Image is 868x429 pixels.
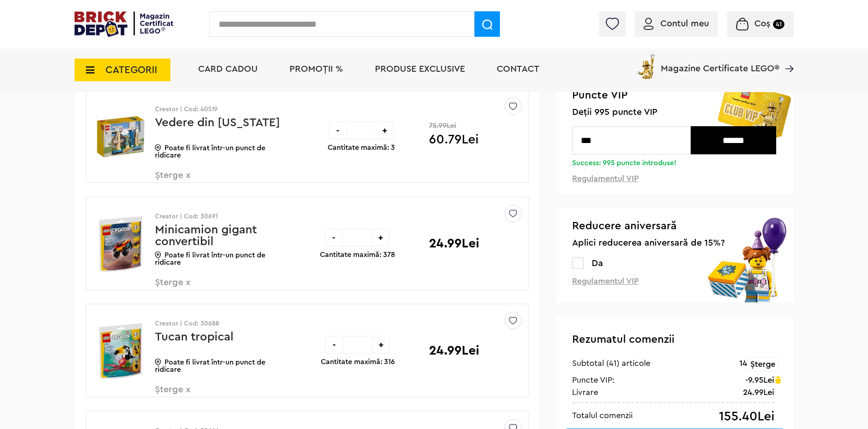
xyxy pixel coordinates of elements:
p: Creator | Cod: 40519 [155,106,284,113]
span: Șterge x [155,385,262,404]
a: Produse exclusive [375,64,465,74]
span: Rezumatul comenzii [572,334,674,345]
a: Contact [497,64,539,74]
p: Poate fi livrat într-un punct de ridicare [155,144,284,159]
div: + [372,336,390,354]
div: Livrare [572,387,598,398]
img: Tucan tropical [93,317,149,385]
span: Deții 995 puncte VIP [572,107,778,118]
span: Puncte VIP [572,89,778,103]
a: Contul meu [644,19,709,28]
span: Da [592,259,603,268]
span: CATEGORII [105,65,157,75]
div: - [329,122,347,139]
div: Success: 995 puncte introduse! [572,158,778,168]
img: Minicamion gigant convertibil [93,210,149,278]
span: Aplici reducerea aniversară de 15%? [572,238,778,248]
span: Coș [754,19,770,28]
a: Tucan tropical [155,331,234,343]
a: Regulamentul VIP [572,174,639,182]
div: 24.99Lei [743,387,774,398]
p: Poate fi livrat într-un punct de ridicare [155,251,284,266]
a: PROMOȚII % [289,64,343,74]
a: Minicamion gigant convertibil [155,224,257,247]
p: Creator | Cod: 30691 [155,213,284,220]
div: Subtotal (41) articole [572,358,650,369]
p: 24.99Lei [429,237,479,250]
div: Șterge [747,357,778,371]
a: Magazine Certificate LEGO® [779,52,793,61]
div: + [372,229,389,247]
span: Șterge x [155,171,262,190]
img: Vedere din New York [93,103,149,171]
span: Contul meu [660,19,709,28]
a: Card Cadou [198,64,258,74]
div: -9.95Lei [745,375,774,385]
p: Poate fi livrat într-un punct de ridicare [155,359,284,373]
p: 24.99Lei [429,344,479,357]
span: Șterge x [155,278,262,297]
div: 140.36Lei [739,358,774,369]
div: Totalul comenzii [572,410,633,421]
a: Vedere din [US_STATE] [155,117,280,128]
div: Puncte VIP: [572,375,614,385]
p: Creator | Cod: 30688 [155,321,284,327]
div: 155.40Lei [719,410,774,423]
span: 60.79Lei [429,133,479,146]
span: 75.99Lei [429,122,479,129]
span: Magazine Certificate LEGO® [661,52,779,73]
div: + [376,122,394,139]
p: Cantitate maximă: 3 [328,144,395,151]
a: Regulamentul VIP [572,277,639,285]
div: - [325,336,343,354]
div: - [325,229,343,247]
p: Cantitate maximă: 316 [321,358,395,365]
small: 41 [773,20,784,29]
p: Cantitate maximă: 378 [320,251,395,258]
span: Reducere aniversară [572,219,778,233]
